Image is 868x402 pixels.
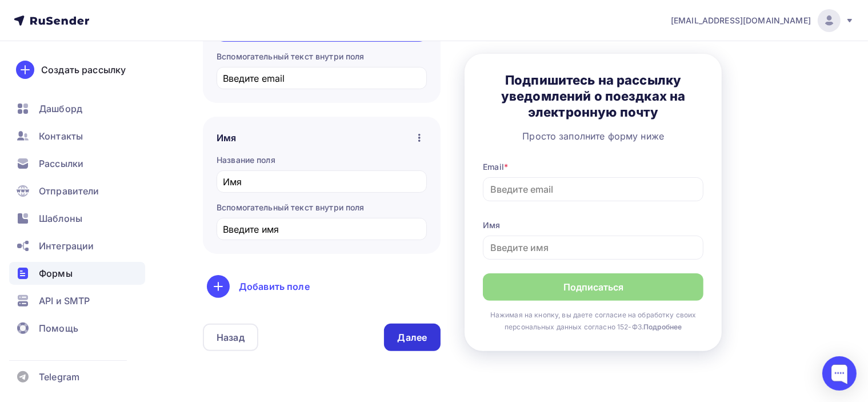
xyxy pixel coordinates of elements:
[483,129,703,143] div: Просто заполните форму ниже
[217,154,427,166] div: Название поля
[483,220,703,231] div: Имя
[207,275,437,298] div: Добавить поле
[223,71,421,85] input: Введите email
[39,239,94,253] span: Интеграции
[39,294,90,308] span: API и SMTP
[483,72,703,120] h3: Подпишитесь на рассылку уведомлений о поездках на электронную почту
[39,102,82,116] span: Дашборд
[9,152,145,175] a: Рассылки
[483,309,703,333] p: Нажимая на кнопку, вы даете согласие на обработку своих персональных данных согласно 152-ФЗ.
[483,236,703,260] input: Введите имя
[217,202,427,213] div: Вспомогательный текст внутри поля
[217,51,427,62] div: Вспомогательный текст внутри поля
[203,272,441,301] a: Добавить поле
[39,370,79,384] span: Telegram
[39,266,73,280] span: Формы
[217,331,245,344] div: Назад
[39,321,78,335] span: Помощь
[223,175,421,189] input: Введите текст метки
[671,9,854,32] a: [EMAIL_ADDRESS][DOMAIN_NAME]
[9,97,145,120] a: Дашборд
[483,177,703,201] input: Введите email
[671,15,811,26] span: [EMAIL_ADDRESS][DOMAIN_NAME]
[39,129,83,143] span: Контакты
[9,125,145,148] a: Контакты
[9,262,145,285] a: Формы
[398,331,427,344] div: Далее
[643,323,682,331] a: Подробнее
[9,207,145,230] a: Шаблоны
[39,184,99,198] span: Отправители
[39,212,82,225] span: Шаблоны
[217,131,236,145] div: Имя
[483,161,703,173] div: Email
[41,63,126,77] div: Создать рассылку
[483,273,703,301] button: Подписаться
[39,157,83,170] span: Рассылки
[9,180,145,202] a: Отправители
[223,222,421,236] input: Введите имя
